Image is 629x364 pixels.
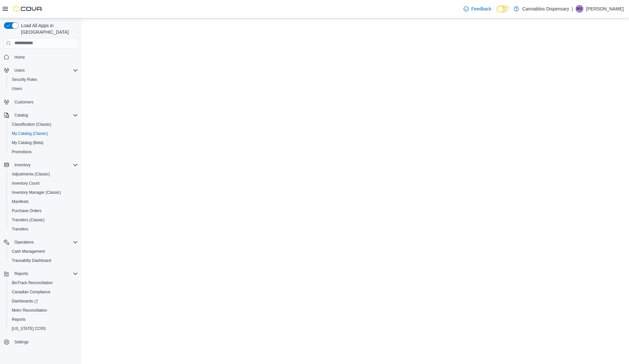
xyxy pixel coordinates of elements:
span: Transfers (Classic) [9,216,78,224]
span: Home [12,53,78,61]
a: [US_STATE] CCRS [9,325,48,333]
span: Washington CCRS [9,325,78,333]
button: Transfers [7,225,81,234]
a: Dashboards [7,297,81,306]
span: Inventory Manager (Classic) [9,189,78,196]
span: Operations [14,240,34,245]
span: Inventory [12,161,78,169]
span: Metrc Reconciliation [12,308,47,313]
span: Promotions [9,148,78,156]
a: Canadian Compliance [9,288,53,296]
a: Manifests [9,198,31,206]
span: Traceabilty Dashboard [12,258,51,263]
span: Cash Management [9,247,78,255]
span: MV [577,5,582,13]
span: My Catalog (Classic) [9,130,78,137]
button: Metrc Reconciliation [7,306,81,315]
a: Transfers (Classic) [9,216,47,224]
a: Home [12,53,28,61]
button: Security Roles [7,75,81,84]
button: Reports [12,270,31,278]
a: Dashboards [9,297,41,305]
span: [US_STATE] CCRS [12,326,46,331]
span: My Catalog (Beta) [9,139,78,147]
span: Canadian Compliance [9,288,78,296]
span: Customers [14,100,33,105]
button: Catalog [1,111,81,120]
button: Operations [12,238,36,246]
p: [PERSON_NAME] [586,5,624,13]
span: BioTrack Reconciliation [12,280,53,285]
img: Cova [13,6,43,12]
button: Users [7,84,81,93]
span: Promotions [12,149,32,155]
button: Users [1,66,81,75]
button: Operations [1,238,81,247]
button: Canadian Compliance [7,287,81,297]
button: Manifests [7,197,81,206]
span: Inventory Manager (Classic) [12,190,61,195]
a: Adjustments (Classic) [9,170,52,178]
span: BioTrack Reconciliation [9,279,78,287]
button: Inventory Manager (Classic) [7,188,81,197]
button: My Catalog (Beta) [7,138,81,147]
p: | [572,5,573,13]
span: Adjustments (Classic) [12,172,50,177]
span: Feedback [471,6,491,12]
p: Cannabliss Dispensary [522,5,569,13]
button: My Catalog (Classic) [7,129,81,138]
span: Users [12,86,22,91]
button: Promotions [7,147,81,156]
button: Inventory [1,160,81,170]
span: Inventory Count [12,181,40,186]
span: My Catalog (Classic) [12,131,48,136]
span: Users [9,85,78,93]
a: Cash Management [9,247,48,255]
span: Home [14,55,25,60]
span: Reports [12,270,78,278]
span: Transfers [12,227,28,232]
a: Purchase Orders [9,207,44,215]
input: Dark Mode [497,6,510,12]
span: Customers [12,98,78,106]
button: BioTrack Reconciliation [7,278,81,287]
span: Operations [12,238,78,246]
span: Inventory Count [9,179,78,187]
a: Users [9,85,25,93]
a: Security Roles [9,76,40,83]
span: Classification (Classic) [12,122,51,127]
a: Feedback [461,2,494,15]
span: Load All Apps in [GEOGRAPHIC_DATA] [18,22,78,35]
span: Classification (Classic) [9,120,78,128]
span: Dashboards [12,299,38,304]
a: My Catalog (Classic) [9,130,51,137]
a: Classification (Classic) [9,120,54,128]
div: Moniece Vigil [576,5,583,13]
button: Inventory Count [7,179,81,188]
span: Inventory [14,162,30,168]
a: Customers [12,98,36,106]
a: Traceabilty Dashboard [9,257,54,264]
span: Metrc Reconciliation [9,306,78,314]
span: Manifests [12,199,29,204]
button: Purchase Orders [7,206,81,215]
span: Canadian Compliance [12,289,50,295]
span: Purchase Orders [12,208,42,213]
a: My Catalog (Beta) [9,139,46,147]
button: Adjustments (Classic) [7,170,81,179]
span: Settings [12,338,78,346]
a: Inventory Manager (Classic) [9,189,64,196]
button: Home [1,52,81,62]
a: Inventory Count [9,179,42,187]
span: Manifests [9,198,78,206]
button: Settings [1,337,81,347]
button: Transfers (Classic) [7,215,81,225]
span: Adjustments (Classic) [9,170,78,178]
a: Metrc Reconciliation [9,306,50,314]
a: BioTrack Reconciliation [9,279,55,287]
span: My Catalog (Beta) [12,140,44,145]
span: Reports [14,271,28,276]
button: Traceabilty Dashboard [7,256,81,265]
span: Security Roles [9,76,78,83]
